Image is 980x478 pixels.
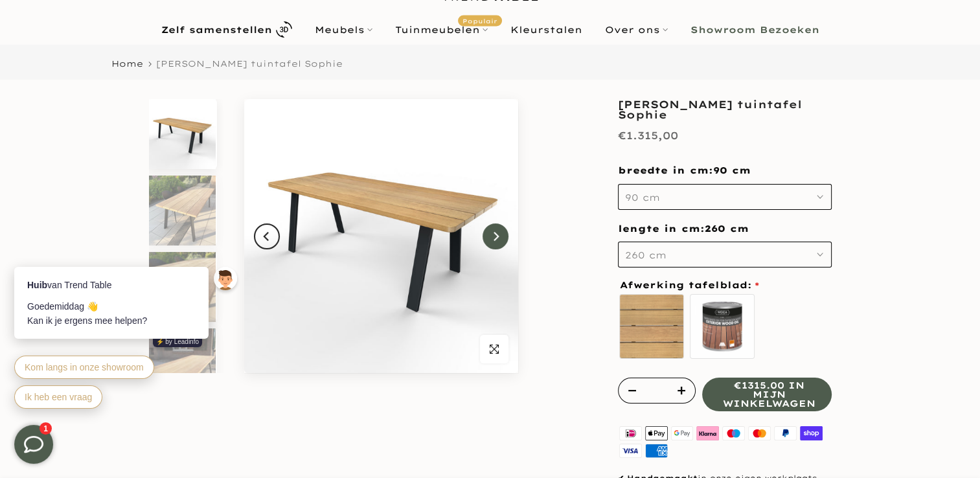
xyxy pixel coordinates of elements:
img: google pay [669,424,695,442]
img: shopify pay [798,424,824,442]
iframe: bot-iframe [1,205,254,425]
span: 90 cm [713,165,751,177]
a: Zelf samenstellen [150,18,303,41]
span: Populair [458,15,502,26]
a: TuinmeubelenPopulair [383,22,499,38]
a: Showroom Bezoeken [679,22,830,38]
b: Showroom Bezoeken [690,25,819,34]
img: visa [618,442,644,459]
a: Over ons [593,22,679,38]
div: €1.315,00 [618,126,678,145]
span: breedte in cm: [618,165,751,176]
img: american express [643,442,669,459]
a: Kleurstalen [499,22,593,38]
img: Tuintafel rechthoek iroko hout stalen trapezium poten [244,99,518,373]
b: Zelf samenstellen [161,25,272,34]
span: 260 cm [625,249,667,261]
span: 90 cm [625,192,660,203]
button: Previous [254,223,280,249]
span: Afwerking tafelblad: [620,280,759,290]
img: master [747,424,773,442]
img: maestro [721,424,747,442]
h1: [PERSON_NAME] tuintafel Sophie [618,99,832,120]
span: 260 cm [705,223,749,236]
span: lengte in cm: [618,223,749,234]
a: Meubels [303,22,383,38]
iframe: toggle-frame [1,412,66,477]
img: Tuintafel rechthoek iroko hout stalen trapezium poten [149,99,216,169]
a: Home [111,60,143,68]
img: ideal [618,424,644,442]
img: klarna [695,424,721,442]
span: [PERSON_NAME] tuintafel Sophie [156,58,343,69]
button: 90 cm [618,184,832,210]
button: Next [483,223,508,249]
button: 260 cm [618,242,832,267]
img: apple pay [643,424,669,442]
img: paypal [772,424,798,442]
